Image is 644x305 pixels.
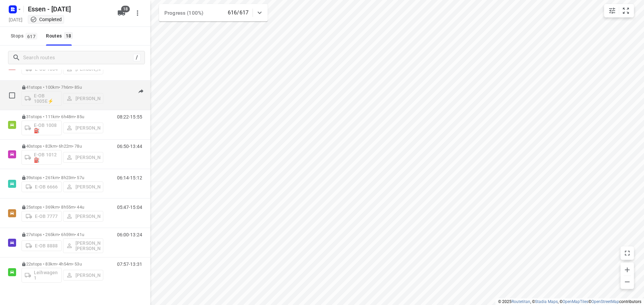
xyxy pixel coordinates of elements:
[21,205,103,210] p: 25 stops • 369km • 8h55m • 44u
[117,175,142,180] p: 06:14-15:12
[619,4,633,17] button: Fit zoom
[21,175,103,180] p: 39 stops • 261km • 8h23m • 57u
[5,89,19,102] span: Select
[21,114,103,119] p: 31 stops • 111km • 6h48m • 85u
[117,205,142,210] p: 05:47-15:04
[21,232,103,237] p: 27 stops • 265km • 6h59m • 41u
[115,6,128,20] button: 18
[21,261,103,266] p: 22 stops • 83km • 4h54m • 53u
[121,6,130,12] span: 18
[117,114,142,120] p: 08:22-15:55
[117,144,142,149] p: 06:50-13:44
[21,85,103,90] p: 41 stops • 100km • 7h6m • 85u
[134,85,148,98] button: Project is outdated
[11,32,39,40] span: Stops
[64,32,73,39] span: 18
[591,299,619,304] a: OpenStreetMap
[30,16,62,23] div: This project completed. You cannot make any changes to it.
[117,261,142,267] p: 07:57-13:31
[605,4,619,17] button: Map settings
[133,54,141,61] div: /
[562,299,588,304] a: OpenMapTiles
[535,299,558,304] a: Stadia Maps
[131,6,144,20] button: More
[512,299,530,304] a: Routetitan
[46,32,75,40] div: Routes
[23,53,133,63] input: Search routes
[21,144,103,149] p: 40 stops • 82km • 6h22m • 78u
[25,33,37,40] span: 617
[498,299,641,304] li: © 2025 , © , © © contributors
[164,10,203,16] span: Progress (100%)
[604,4,634,17] div: small contained button group
[159,4,268,21] div: Progress (100%)616/617
[228,9,249,17] p: 616/617
[117,232,142,237] p: 06:00-13:24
